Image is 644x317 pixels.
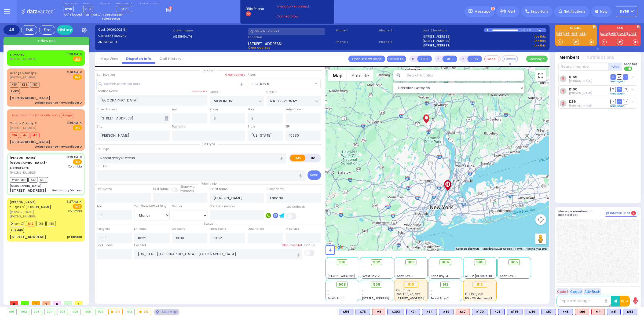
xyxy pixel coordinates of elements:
label: AIZERHEALTH [173,34,246,39]
span: Phone 4 [379,40,421,44]
div: pt fainted [67,235,82,239]
a: Open in new page [348,56,385,62]
div: 913 [473,282,487,287]
small: Share with [180,185,196,189]
a: Use this [533,39,546,43]
button: Message [526,56,548,62]
a: CAR2 [627,32,637,36]
span: [0909202513] [105,27,127,32]
span: Internal Chat [610,211,630,215]
a: Use this [533,34,546,39]
span: Sanz Bay-5 [499,274,517,278]
span: K-18 [83,6,93,12]
span: - [362,266,363,270]
span: ✕ [79,70,82,75]
span: - [362,270,363,274]
span: K39 [28,177,38,183]
img: message.svg [469,9,473,13]
span: Status [201,222,216,226]
span: 11:01 AM [67,121,78,125]
span: [PHONE_NUMBER] [10,214,36,218]
span: K66, K88, K71, M12 [396,292,420,296]
span: Columbia [396,288,410,292]
label: First Name [97,187,112,191]
span: SO [617,74,622,79]
span: BUS-910 [10,228,24,233]
strong: Take dispatch [103,13,123,17]
span: M4 [20,133,29,138]
div: 0:00 [521,27,525,33]
span: K48 [10,82,19,88]
span: ✕ [79,121,82,125]
span: SECTION 6 [251,81,269,87]
span: DR [610,99,616,104]
button: Show satellite imagery [347,70,374,81]
div: 901 [7,309,16,315]
label: Lines [83,2,93,5]
div: BLS [607,309,621,315]
span: M13 [30,133,39,138]
span: 10:19 AM [66,155,78,159]
a: K165 [569,75,577,79]
a: K81 [556,32,563,36]
button: +Add [609,63,623,71]
div: BLS [406,309,420,315]
div: All [3,25,20,35]
div: BLS [623,309,637,315]
a: Send again [610,104,625,108]
span: members [180,189,194,193]
a: Orange County 911 [10,121,38,125]
span: M12 [26,221,35,226]
a: Dispatch info [122,56,155,61]
span: EMS [73,125,82,130]
div: BLS [525,309,539,315]
span: 912 [442,282,448,287]
label: Gender [172,204,182,209]
div: [GEOGRAPHIC_DATA] [10,96,50,101]
label: In Service [286,227,299,231]
button: Code 1 [557,288,569,295]
span: M12 [122,7,127,11]
span: [STREET_ADDRESS][PERSON_NAME] [362,296,412,300]
span: ר' יוסף - ר' [PERSON_NAME] [10,205,51,209]
span: Sanz Bay-4 [431,274,448,278]
button: BUS [467,56,482,62]
span: - [327,292,329,296]
span: SECTION 6 [248,79,321,89]
span: Send text [624,62,637,66]
div: / [525,27,526,33]
a: KJFD [600,32,609,36]
span: 902 [373,260,380,265]
div: BLS [490,309,505,315]
button: Internal Chat 0 [605,210,637,217]
div: 909 [96,309,106,315]
span: - [431,292,432,296]
span: K88 [46,221,56,226]
button: Drag Pegman onto the map to open Street View [535,234,546,244]
div: 906 [70,309,80,315]
img: Google [327,244,345,251]
div: BLS [507,309,522,315]
button: Members [559,54,580,61]
span: DR [610,74,616,79]
label: Call Location [97,73,115,77]
span: Patient info [198,182,219,186]
a: K39 [569,100,576,104]
a: FD46 [617,32,627,36]
label: Floor [248,107,254,112]
label: Cross 1 [210,90,219,94]
label: Township [172,125,185,129]
span: K100 [39,177,48,183]
input: Search member [558,63,609,71]
div: BLS [356,309,370,315]
span: SO [617,99,622,104]
span: BRIA Phone [246,6,264,11]
label: Pick up [304,243,314,247]
div: BLS [558,309,573,315]
label: Entry Code [286,107,301,112]
label: Cross 2 [266,90,277,94]
span: 1 [75,301,83,305]
span: K57 [30,82,39,88]
span: [STREET_ADDRESS] [248,41,283,45]
label: Clear address [225,73,245,77]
